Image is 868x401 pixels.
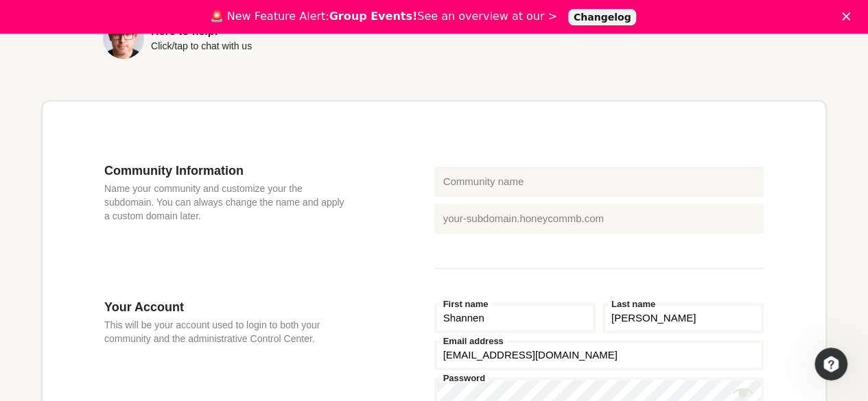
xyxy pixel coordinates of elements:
label: Password [440,374,489,382]
a: Changelog [568,9,637,25]
iframe: Intercom live chat [814,348,847,380]
label: First name [440,300,492,308]
input: First name [434,303,596,333]
input: Email address [434,340,764,370]
div: Close [842,12,856,21]
label: Email address [440,337,507,345]
input: your-subdomain.honeycommb.com [434,204,764,234]
p: Name your community and customize your the subdomain. You can always change the name and apply a ... [104,182,352,223]
p: This will be your account used to login to both your community and the administrative Control Cen... [104,318,352,345]
h3: Community Information [104,163,352,178]
img: Sean [103,18,144,59]
b: Group Events! [329,10,418,23]
input: Community name [434,167,764,197]
div: 🚨 New Feature Alert: See an overview at our > [210,10,557,23]
input: Last name [602,303,764,333]
h3: Your Account [104,300,352,315]
div: Click/tap to chat with us [151,41,252,51]
a: Here to help!Click/tap to chat with us [103,18,403,59]
label: Last name [608,300,659,308]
